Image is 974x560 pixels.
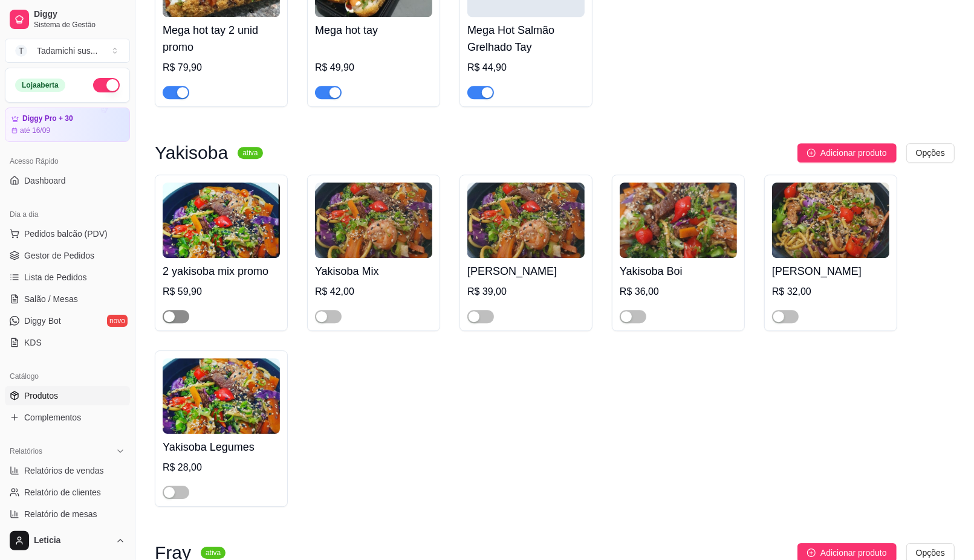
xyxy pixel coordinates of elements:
div: Tadamichi sus ... [37,45,97,57]
sup: ativa [201,547,226,559]
span: T [15,45,27,57]
img: product-image [315,182,432,258]
article: Diggy Pro + 30 [22,114,73,123]
a: Relatório de clientes [5,483,130,502]
button: Leticia [5,526,130,555]
h4: [PERSON_NAME] [467,263,585,280]
img: product-image [620,182,737,258]
h4: Mega hot tay [315,22,432,39]
div: R$ 59,90 [163,285,280,299]
button: Alterar Status [93,78,120,92]
span: Relatórios [10,446,42,456]
div: R$ 28,00 [163,460,280,475]
span: Complementos [24,411,81,423]
a: Relatório de mesas [5,504,130,524]
button: Pedidos balcão (PDV) [5,224,130,243]
span: Opções [916,546,945,559]
span: Salão / Mesas [24,293,78,305]
span: Produtos [24,390,58,402]
span: Relatório de mesas [24,508,97,520]
img: product-image [467,182,585,258]
span: Sistema de Gestão [34,20,125,30]
a: KDS [5,333,130,352]
a: Diggy Pro + 30até 16/09 [5,108,130,142]
div: R$ 36,00 [620,285,737,299]
span: Adicionar produto [820,546,887,559]
a: Salão / Mesas [5,289,130,309]
img: product-image [163,182,280,258]
div: Catálogo [5,367,130,386]
button: Adicionar produto [797,143,897,163]
span: Leticia [34,535,111,546]
span: plus-circle [807,549,816,557]
span: Diggy Bot [24,315,61,327]
h4: Yakisoba Boi [620,263,737,280]
div: Dia a dia [5,205,130,224]
a: Dashboard [5,171,130,190]
span: Adicionar produto [820,146,887,159]
h4: Yakisoba Mix [315,263,432,280]
h4: [PERSON_NAME] [772,263,889,280]
img: product-image [163,358,280,434]
div: R$ 32,00 [772,285,889,299]
button: Opções [906,143,955,163]
img: product-image [772,182,889,258]
div: Loja aberta [15,79,65,92]
span: Diggy [34,9,125,20]
sup: ativa [238,147,262,159]
a: DiggySistema de Gestão [5,5,130,34]
span: Relatório de clientes [24,486,101,498]
div: R$ 79,90 [163,60,280,75]
a: Produtos [5,386,130,405]
div: R$ 49,90 [315,60,432,75]
h4: Mega hot tay 2 unid promo [163,22,280,56]
div: R$ 44,90 [467,60,585,75]
span: Opções [916,146,945,159]
h4: 2 yakisoba mix promo [163,263,280,280]
span: Lista de Pedidos [24,271,87,283]
a: Gestor de Pedidos [5,246,130,265]
a: Relatórios de vendas [5,461,130,480]
a: Lista de Pedidos [5,268,130,287]
span: plus-circle [807,149,816,157]
button: Select a team [5,39,130,63]
span: Gestor de Pedidos [24,249,94,262]
h4: Mega Hot Salmão Grelhado Tay [467,22,585,56]
h3: Yakisoba [155,146,228,160]
span: Relatórios de vendas [24,465,104,477]
h3: Fray [155,546,191,560]
div: Acesso Rápido [5,152,130,171]
a: Diggy Botnovo [5,311,130,330]
a: Complementos [5,408,130,427]
div: R$ 39,00 [467,285,585,299]
h4: Yakisoba Legumes [163,439,280,455]
span: Pedidos balcão (PDV) [24,228,108,240]
div: R$ 42,00 [315,285,432,299]
article: até 16/09 [20,126,50,135]
span: KDS [24,336,42,349]
span: Dashboard [24,175,66,187]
